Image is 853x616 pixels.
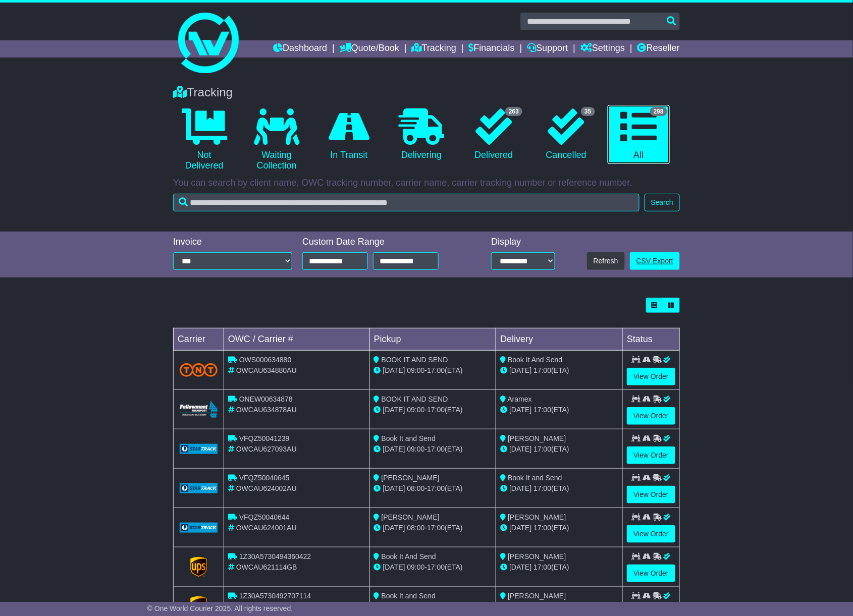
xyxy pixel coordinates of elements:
td: Delivery [496,328,623,351]
img: GetCarrierServiceLogo [180,523,218,533]
a: Tracking [412,40,456,58]
a: 35 Cancelled [535,105,597,164]
a: Delivering [390,105,452,164]
div: - (ETA) [374,523,492,533]
span: [PERSON_NAME] [508,434,566,442]
span: 09:00 [407,366,425,374]
img: TNT_Domestic.png [180,363,218,377]
span: [DATE] [509,524,531,532]
td: Status [623,328,680,351]
div: - (ETA) [374,444,492,455]
span: [DATE] [383,563,405,571]
span: [DATE] [383,445,405,453]
span: [DATE] [509,484,531,492]
span: 17:00 [534,366,551,374]
div: - (ETA) [374,365,492,376]
a: Not Delivered [173,105,235,175]
span: Book It And Send [508,356,562,364]
span: Book It and Send [382,434,436,442]
button: Search [645,194,680,211]
span: ONEW00634878 [239,395,293,403]
a: Quote/Book [340,40,399,58]
span: 17:00 [427,366,445,374]
span: BOOK IT AND SEND [382,356,448,364]
div: - (ETA) [374,405,492,415]
img: GetCarrierServiceLogo [180,444,218,454]
a: View Order [627,407,675,425]
a: 263 Delivered [463,105,525,164]
span: 08:00 [407,524,425,532]
span: © One World Courier 2025. All rights reserved. [147,604,293,612]
div: - (ETA) [374,483,492,494]
a: Dashboard [273,40,327,58]
span: 17:00 [534,406,551,414]
span: OWS000634880 [239,356,292,364]
div: (ETA) [500,562,618,573]
span: Book It and Send [508,474,562,482]
a: View Order [627,486,675,503]
span: VFQZ50041239 [239,434,290,442]
a: View Order [627,368,675,385]
span: [DATE] [509,366,531,374]
span: [DATE] [383,366,405,374]
span: 17:00 [534,524,551,532]
span: VFQZ50040645 [239,474,290,482]
span: 17:00 [534,563,551,571]
a: View Order [627,565,675,582]
span: Book It And Send [382,552,436,561]
span: Book It and Send [382,592,436,600]
span: 1Z30A5730494360422 [239,552,311,561]
a: 298 All [608,105,670,164]
span: [PERSON_NAME] [508,513,566,521]
span: 17:00 [534,445,551,453]
td: OWC / Carrier # [224,328,370,351]
img: Followmont_Transport.png [180,401,218,418]
span: [DATE] [383,524,405,532]
span: OWCAU624002AU [236,484,297,492]
a: CSV Export [630,252,680,270]
span: [DATE] [509,563,531,571]
a: Settings [580,40,625,58]
div: (ETA) [500,444,618,455]
a: In Transit [318,105,380,164]
span: Aramex [508,395,532,403]
a: View Order [627,446,675,464]
td: Pickup [369,328,496,351]
span: 298 [650,107,667,116]
div: (ETA) [500,365,618,376]
span: 17:00 [427,445,445,453]
span: OWCAU634878AU [236,406,297,414]
span: OWCAU624001AU [236,524,297,532]
span: 17:00 [427,484,445,492]
span: OWCAU627093AU [236,445,297,453]
span: 09:00 [407,406,425,414]
span: [DATE] [509,406,531,414]
span: 17:00 [427,563,445,571]
div: (ETA) [500,483,618,494]
img: GetCarrierServiceLogo [190,557,207,577]
span: [PERSON_NAME] [508,592,566,600]
a: View Order [627,525,675,543]
span: [PERSON_NAME] [382,513,440,521]
span: 1Z30A5730492707114 [239,592,311,600]
span: [DATE] [509,445,531,453]
div: Display [491,237,555,248]
span: OWCAU634880AU [236,366,297,374]
button: Refresh [587,252,625,270]
span: 17:00 [534,484,551,492]
span: 17:00 [427,406,445,414]
span: 35 [581,107,595,116]
span: OWCAU621114GB [236,563,297,571]
span: 263 [505,107,522,116]
div: - (ETA) [374,562,492,573]
div: Custom Date Range [302,237,464,248]
span: 08:00 [407,484,425,492]
div: (ETA) [500,523,618,533]
span: [PERSON_NAME] [382,474,440,482]
a: Financials [469,40,515,58]
img: GetCarrierServiceLogo [180,483,218,493]
div: (ETA) [500,405,618,415]
div: Tracking [168,85,685,100]
p: You can search by client name, OWC tracking number, carrier name, carrier tracking number or refe... [173,178,680,189]
span: 09:00 [407,563,425,571]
